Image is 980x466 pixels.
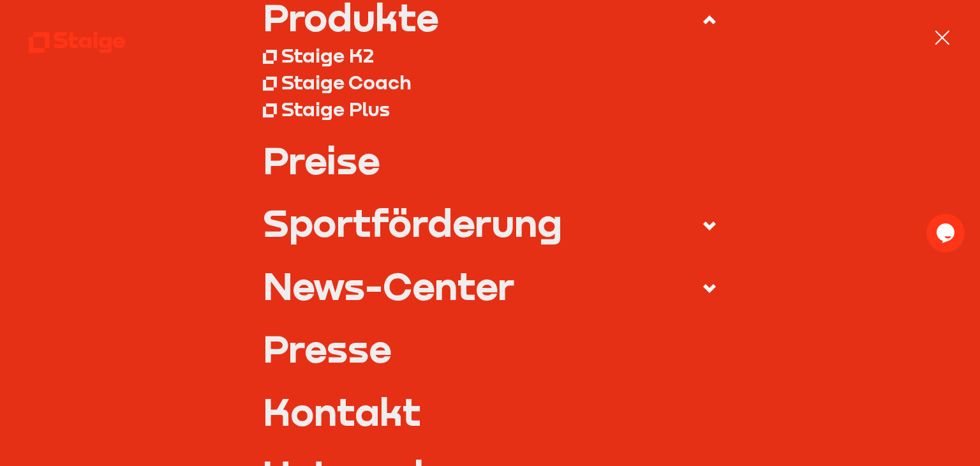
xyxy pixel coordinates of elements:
div: Staige Plus [281,97,390,121]
a: Staige Plus [263,95,717,122]
a: Presse [263,329,717,367]
a: Kontakt [263,393,717,430]
iframe: chat widget [926,214,967,252]
div: News-Center [263,267,514,304]
a: Preise [263,141,717,179]
div: Staige K2 [281,43,374,67]
a: Staige Coach [263,68,717,95]
div: Staige Coach [281,70,412,94]
a: Staige K2 [263,42,717,69]
div: Sportförderung [263,204,562,241]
